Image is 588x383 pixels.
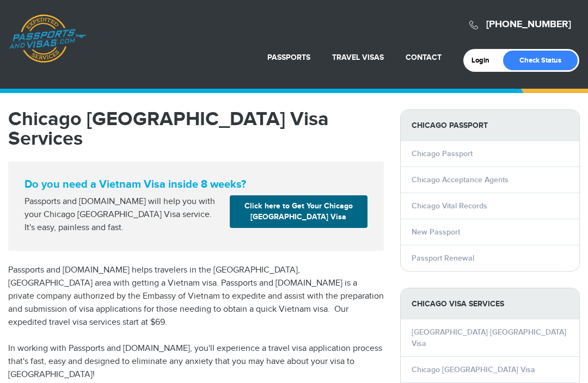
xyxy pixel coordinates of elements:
[8,264,384,329] p: Passports and [DOMAIN_NAME] helps travelers in the [GEOGRAPHIC_DATA], [GEOGRAPHIC_DATA] area with...
[230,195,367,228] a: Click here to Get Your Chicago [GEOGRAPHIC_DATA] Visa
[8,109,384,149] h1: Chicago [GEOGRAPHIC_DATA] Visa Services
[486,18,571,30] a: [PHONE_NUMBER]
[503,51,578,70] a: Check Status
[8,342,384,381] p: In working with Passports and [DOMAIN_NAME], you'll experience a travel visa application process ...
[332,53,384,62] a: Travel Visas
[412,227,460,237] a: New Passport
[20,195,225,234] div: Passports and [DOMAIN_NAME] will help you with your Chicago [GEOGRAPHIC_DATA] Visa service. It's ...
[406,53,442,62] a: Contact
[401,110,579,141] strong: Chicago Passport
[412,201,487,211] a: Chicago Vital Records
[471,56,497,65] a: Login
[267,53,310,62] a: Passports
[412,254,474,263] a: Passport Renewal
[9,14,86,63] a: Passports & [DOMAIN_NAME]
[412,175,509,184] a: Chicago Acceptance Agents
[412,149,473,158] a: Chicago Passport
[412,328,566,348] a: [GEOGRAPHIC_DATA] [GEOGRAPHIC_DATA] Visa
[401,288,579,319] strong: Chicago Visa Services
[412,365,535,374] a: Chicago [GEOGRAPHIC_DATA] Visa
[24,178,367,191] strong: Do you need a Vietnam Visa inside 8 weeks?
